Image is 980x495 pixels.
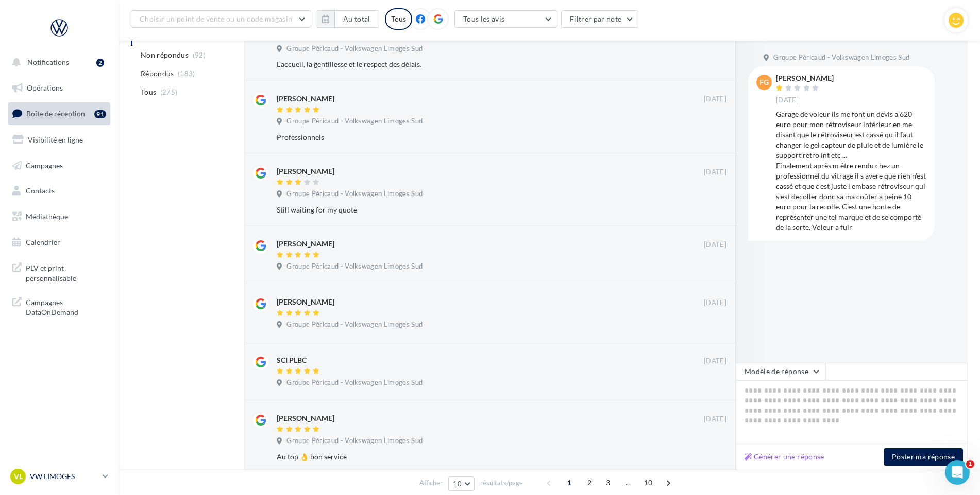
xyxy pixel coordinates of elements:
span: Tous [141,87,156,97]
div: [PERSON_NAME] [277,166,334,176]
button: Tous les avis [454,10,557,28]
div: [PERSON_NAME] [277,413,334,423]
div: [PERSON_NAME] [277,297,334,307]
button: Filtrer par note [561,10,639,28]
span: 10 [640,474,657,491]
span: ... [620,474,636,491]
span: Contacts [26,186,55,195]
a: Campagnes [6,155,112,176]
span: Tous les avis [463,14,505,23]
span: 3 [600,474,616,491]
iframe: Intercom live chat [945,460,970,485]
span: (275) [160,88,178,96]
span: (92) [193,51,206,59]
span: Visibilité en ligne [28,135,83,144]
span: VL [14,471,23,482]
span: [DATE] [704,415,726,424]
span: Médiathèque [26,212,68,221]
p: VW LIMOGES [30,471,98,482]
span: 2 [581,474,598,491]
span: Afficher [419,478,443,488]
button: Générer une réponse [740,451,829,463]
button: 10 [448,476,475,491]
span: Groupe Péricaud - Volkswagen Limoges Sud [286,44,423,54]
span: (183) [178,69,195,78]
div: Tous [385,8,412,30]
a: PLV et print personnalisable [6,257,112,287]
span: [DATE] [704,240,726,250]
span: Groupe Péricaud - Volkswagen Limoges Sud [286,117,423,126]
span: Groupe Péricaud - Volkswagen Limoges Sud [286,378,423,387]
span: [DATE] [704,298,726,308]
a: Campagnes DataOnDemand [6,291,112,322]
button: Notifications 2 [6,51,108,73]
span: Groupe Péricaud - Volkswagen Limoges Sud [286,320,423,329]
span: Campagnes [26,161,63,169]
span: Choisir un point de vente ou un code magasin [140,14,292,23]
span: [DATE] [704,168,726,177]
div: Still waiting for my quote [277,205,660,215]
span: Répondus [141,68,174,79]
span: Boîte de réception [26,109,85,118]
div: 2 [96,59,104,67]
a: Médiathèque [6,206,112,227]
div: Garage de voleur ils me font un devis a 620 euro pour mon rétroviseur intérieur en me disant que ... [776,109,926,233]
span: Groupe Péricaud - Volkswagen Limoges Sud [286,436,423,446]
span: Groupe Péricaud - Volkswagen Limoges Sud [286,262,423,271]
span: Calendrier [26,238,60,246]
span: Groupe Péricaud - Volkswagen Limoges Sud [286,189,423,199]
div: SCI PLBC [277,355,307,365]
a: Boîte de réception91 [6,102,112,125]
div: 91 [94,110,106,118]
span: Groupe Péricaud - Volkswagen Limoges Sud [773,53,909,62]
button: Au total [334,10,379,28]
span: Opérations [27,83,63,92]
span: Non répondus [141,50,189,60]
button: Choisir un point de vente ou un code magasin [131,10,311,28]
div: Au top 👌 bon service [277,452,660,462]
span: 10 [453,480,462,488]
span: [DATE] [776,96,799,105]
a: Calendrier [6,232,112,253]
div: [PERSON_NAME] [776,75,834,82]
span: 1 [561,474,578,491]
span: [DATE] [704,357,726,366]
a: VL VW LIMOGES [8,467,110,486]
span: 1 [966,460,974,468]
a: Opérations [6,77,112,99]
button: Au total [317,10,379,28]
span: FG [759,77,769,87]
button: Modèle de réponse [736,363,825,380]
a: Visibilité en ligne [6,129,112,151]
div: L’accueil, la gentillesse et le respect des délais. [277,59,660,69]
span: PLV et print personnalisable [26,261,106,283]
div: [PERSON_NAME] [277,94,334,104]
div: Professionnels [277,132,660,143]
a: Contacts [6,180,112,202]
span: Notifications [27,58,69,66]
div: [PERSON_NAME] [277,239,334,249]
button: Poster ma réponse [884,448,963,466]
span: [DATE] [704,95,726,104]
span: résultats/page [480,478,523,488]
span: Campagnes DataOnDemand [26,295,106,317]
